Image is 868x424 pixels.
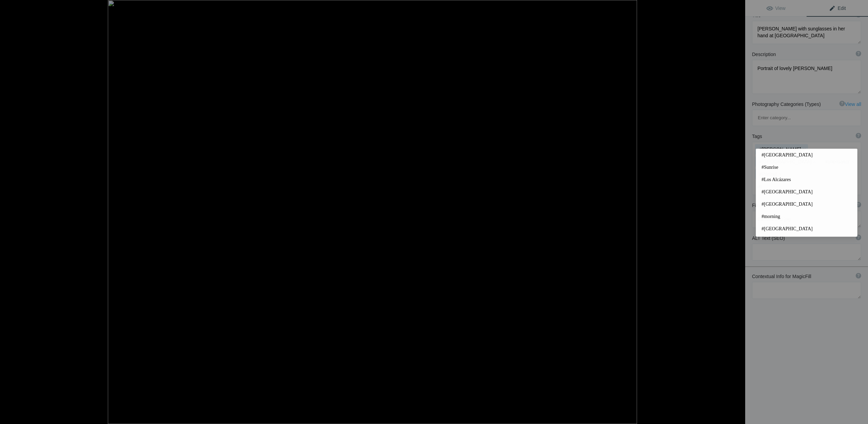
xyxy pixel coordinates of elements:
span: #Los Alcázares [762,176,852,183]
span: #[GEOGRAPHIC_DATA] [762,201,852,208]
span: #[GEOGRAPHIC_DATA] [762,225,852,232]
span: #[GEOGRAPHIC_DATA] [762,152,852,159]
span: #morning [762,213,852,220]
span: #Sunrise [762,164,852,171]
span: #[GEOGRAPHIC_DATA] [762,189,852,195]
